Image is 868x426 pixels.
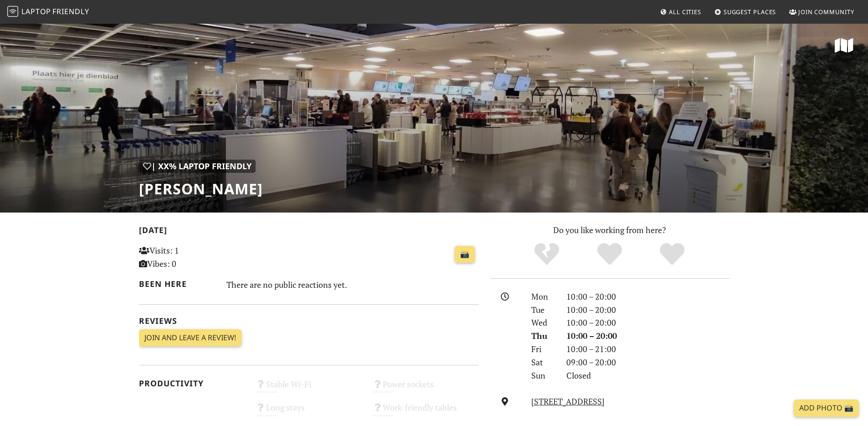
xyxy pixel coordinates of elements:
[139,160,256,173] div: | XX% Laptop Friendly
[561,356,735,369] div: 09:00 – 20:00
[711,4,780,20] a: Suggest Places
[21,6,51,16] span: Laptop
[139,279,216,289] h2: Been here
[786,4,858,20] a: Join Community
[526,303,560,317] div: Tue
[250,400,367,423] div: Long stays
[139,379,245,388] h2: Productivity
[526,316,560,329] div: Wed
[226,277,479,292] div: There are no public reactions yet.
[526,290,560,303] div: Mon
[526,369,560,382] div: Sun
[7,6,18,17] img: LaptopFriendly
[455,246,475,263] a: 📸
[561,369,735,382] div: Closed
[526,343,560,356] div: Fri
[139,225,479,239] h2: [DATE]
[139,316,479,326] h2: Reviews
[52,6,89,16] span: Friendly
[669,8,701,16] span: All Cities
[526,329,560,343] div: Thu
[139,180,263,197] h1: [PERSON_NAME]
[641,242,704,267] div: Definitely!
[656,4,705,20] a: All Cities
[139,329,241,347] a: Join and leave a review!
[561,290,735,303] div: 10:00 – 20:00
[367,377,484,400] div: Power sockets
[561,303,735,317] div: 10:00 – 20:00
[515,242,578,267] div: No
[724,8,776,16] span: Suggest Places
[139,244,245,270] p: Visits: 1 Vibes: 0
[250,377,367,400] div: Stable Wi-Fi
[367,400,484,423] div: Work-friendly tables
[526,356,560,369] div: Sat
[561,316,735,329] div: 10:00 – 20:00
[7,4,89,20] a: LaptopFriendly LaptopFriendly
[561,329,735,343] div: 10:00 – 20:00
[578,242,641,267] div: Yes
[531,396,605,407] a: [STREET_ADDRESS]
[490,223,729,237] p: Do you like working from here?
[798,8,854,16] span: Join Community
[561,343,735,356] div: 10:00 – 21:00
[794,400,859,417] a: Add Photo 📸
